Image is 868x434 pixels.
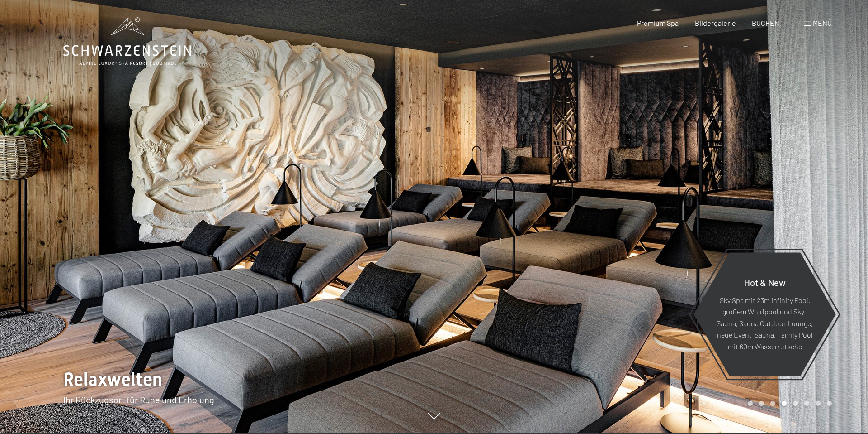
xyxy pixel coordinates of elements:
div: Carousel Pagination [745,401,832,406]
a: Bildergalerie [695,19,736,27]
div: Carousel Page 6 [804,401,809,406]
p: Sky Spa mit 23m Infinity Pool, großem Whirlpool und Sky-Sauna, Sauna Outdoor Lounge, neue Event-S... [716,294,814,352]
a: Premium Spa [637,19,679,27]
div: Carousel Page 5 [793,401,798,406]
div: Carousel Page 7 [816,401,821,406]
a: Hot & New Sky Spa mit 23m Infinity Pool, großem Whirlpool und Sky-Sauna, Sauna Outdoor Lounge, ne... [693,252,836,376]
div: Carousel Page 1 [748,401,753,406]
a: BUCHEN [752,19,779,27]
div: Carousel Page 2 [759,401,764,406]
div: Carousel Page 4 (Current Slide) [782,401,787,406]
span: Menü [813,19,832,27]
span: Hot & New [744,276,786,287]
div: Carousel Page 8 [827,401,832,406]
div: Carousel Page 3 [770,401,775,406]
